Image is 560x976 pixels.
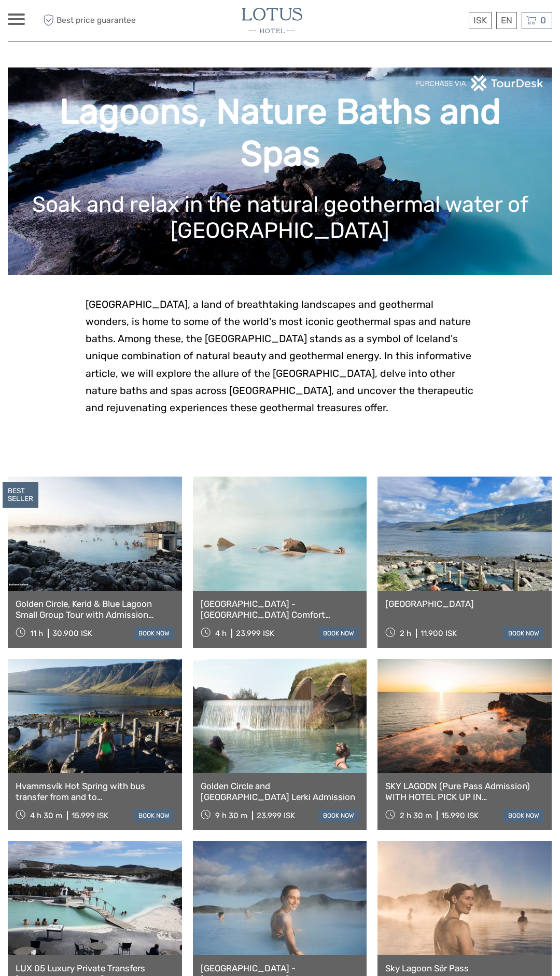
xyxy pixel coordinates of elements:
a: [GEOGRAPHIC_DATA] - [GEOGRAPHIC_DATA] Comfort including admission [201,599,359,620]
span: [GEOGRAPHIC_DATA], a land of breathtaking landscapes and geothermal wonders, is home to some of t... [86,299,473,414]
div: 23.999 ISK [236,629,274,638]
span: ISK [473,15,487,25]
div: EN [496,12,517,29]
span: 11 h [30,629,43,638]
img: 3065-b7107863-13b3-4aeb-8608-4df0d373a5c0_logo_small.jpg [242,8,302,33]
a: book now [503,809,544,822]
div: 23.999 ISK [257,811,295,820]
a: [GEOGRAPHIC_DATA] [385,599,544,609]
div: 15.990 ISK [441,811,479,820]
a: Golden Circle, Kerid & Blue Lagoon Small Group Tour with Admission Ticket [16,599,174,620]
div: BEST SELLER [3,482,38,508]
a: SKY LAGOON (Pure Pass Admission) WITH HOTEL PICK UP IN [GEOGRAPHIC_DATA] [385,781,544,802]
a: Hvammsvík Hot Spring with bus transfer from and to [GEOGRAPHIC_DATA] [16,781,174,802]
span: 4 h 30 m [30,811,62,820]
div: 15.999 ISK [72,811,108,820]
a: Sky Lagoon Sér Pass [385,963,544,973]
div: 11.900 ISK [421,629,457,638]
div: 30.900 ISK [52,629,92,638]
a: book now [503,627,544,640]
a: Golden Circle and [GEOGRAPHIC_DATA] Lerki Admission [201,781,359,802]
a: book now [134,627,174,640]
span: 9 h 30 m [215,811,247,820]
a: book now [134,809,174,822]
h1: Soak and relax in the natural geothermal water of [GEOGRAPHIC_DATA] [23,192,537,244]
span: 2 h [400,629,411,638]
span: 4 h [215,629,227,638]
h1: Lagoons, Nature Baths and Spas [23,91,537,175]
a: book now [318,809,359,822]
span: 2 h 30 m [400,811,432,820]
span: Best price guarantee [40,12,144,29]
span: 0 [539,15,548,25]
img: PurchaseViaTourDeskwhite.png [415,75,544,91]
a: book now [318,627,359,640]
